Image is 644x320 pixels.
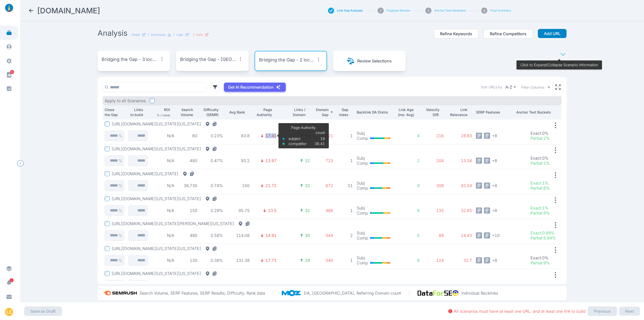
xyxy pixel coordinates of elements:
[10,70,14,74] span: 84
[152,133,175,138] p: N/A
[397,158,420,163] p: 2
[531,260,550,265] p: Partial : 9%
[337,158,353,163] p: 1
[337,9,363,13] button: Link Gap Analysis
[201,133,223,138] p: 0.23%
[178,258,197,263] p: 130
[224,83,286,92] button: Get AI Recommendation
[105,107,120,117] p: Close the Gap
[531,205,550,210] p: Exact : 1%
[201,107,219,117] p: Difficulty (SEMR)
[305,233,310,238] p: 30
[24,306,62,316] button: Save as Draft
[387,9,410,13] button: Proposal Review
[112,271,219,276] button: [URL][DOMAIN_NAME][US_STATE][US_STATE]
[397,133,420,138] p: 4
[201,158,223,163] p: 0.47%
[397,208,420,213] p: 6
[588,306,617,316] button: Previous
[98,28,128,38] h2: Analysis
[196,33,203,37] p: Fails
[112,171,196,176] button: [URL][DOMAIN_NAME][US_STATE]
[227,258,250,263] p: 131.38
[314,133,333,138] p: 921
[357,131,368,136] p: Subj
[481,85,502,90] label: Sort URLs by
[418,290,461,296] img: data_for_seo_logo.e5120ddb.png
[490,9,511,13] button: Final Summary
[504,84,517,91] button: A-Z
[505,85,512,90] p: A-Z
[481,8,487,14] div: 4
[357,210,368,216] p: Comp
[151,33,165,37] p: Download
[357,186,368,191] p: Comp
[424,133,444,138] p: 216
[180,56,236,63] p: Bridging the Gap - [GEOGRAPHIC_DATA]
[454,309,586,314] p: All scenarios must have at least one URL, and at least one link to build
[102,288,140,298] img: semrush_logo.573af308.png
[112,146,219,151] button: [URL][DOMAIN_NAME][US_STATE][US_STATE]
[424,258,444,263] p: 124
[531,131,550,136] p: Exact : 0%
[357,156,368,161] p: Subj
[227,110,245,115] p: Avg Rank
[118,183,122,188] p: %
[337,183,353,188] p: 51
[397,258,420,263] p: 6
[492,207,497,213] span: + 8
[157,113,170,117] p: % / value
[357,58,392,63] p: Review Selections
[347,57,392,64] button: Review Selections
[434,29,478,39] button: Refine Keywords
[152,158,175,163] p: N/A
[357,280,368,285] p: Subj
[228,85,274,90] p: Get AI Recommendation
[178,107,193,117] p: Search Volume
[448,183,472,188] p: 43.54
[178,158,197,163] p: 480
[305,133,310,138] p: 33
[102,56,158,63] p: Bridging the Gap - 3 locales
[531,210,550,216] p: Partial : 9%
[397,233,420,238] p: 5
[265,183,276,188] p: 21.72
[531,235,556,240] p: Partial : 5.94%
[265,233,276,238] p: 14.91
[531,161,550,166] p: Partial : 1%
[520,62,598,67] p: Click to Expand/Collapse Scenario Information
[521,85,544,90] span: Filter Columns
[201,258,223,263] p: 0.38%
[265,133,276,138] p: 17.41
[118,233,122,238] p: %
[227,233,250,238] p: 114.08
[164,107,170,112] p: ROI
[118,208,122,213] p: %
[357,110,393,115] p: Backlink DA Distro
[112,196,219,201] button: [URL][DOMAIN_NAME][US_STATE][US_STATE]
[448,258,472,263] p: 32.7
[516,110,559,115] p: Anchor Text Buckets
[448,208,472,213] p: 32.65
[424,208,444,213] p: 135
[492,158,497,163] span: + 8
[112,246,219,251] button: [URL][DOMAIN_NAME][US_STATE][US_STATE]
[118,258,122,263] p: %
[492,133,497,138] span: + 8
[424,233,444,238] p: 88
[448,158,472,163] p: 13.34
[531,255,550,260] p: Exact : 0%
[265,158,276,163] p: 13.97
[424,183,444,188] p: 308
[357,230,368,235] p: Subj
[152,233,175,238] p: N/A
[178,133,197,138] p: 60
[461,291,498,296] p: Individual Backlinks
[492,183,497,188] span: + 8
[112,221,252,226] button: [URL][DOMAIN_NAME][US_STATE][PERSON_NAME][US_STATE]
[314,107,329,117] p: Domain Gap
[424,158,444,163] p: 204
[282,290,304,296] img: moz_logo.a3998d80.png
[112,121,219,126] button: [URL][DOMAIN_NAME][US_STATE][US_STATE]
[265,258,276,263] p: 17.71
